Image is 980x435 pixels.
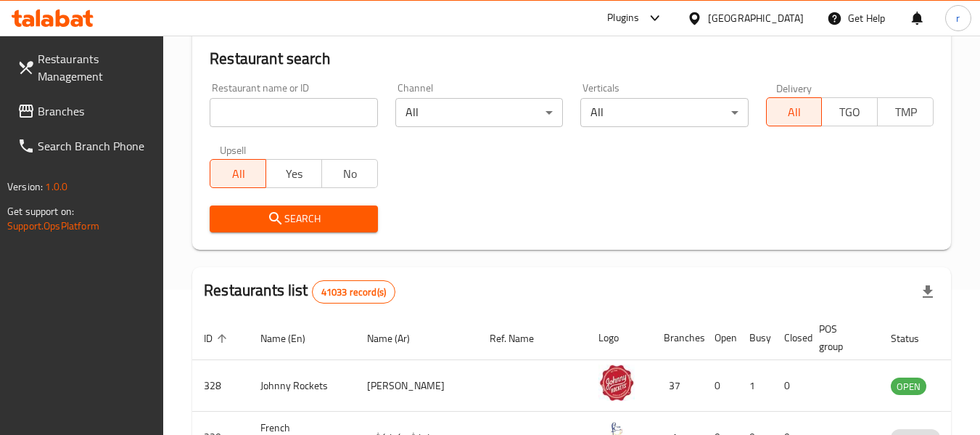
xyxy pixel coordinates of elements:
[652,316,703,360] th: Branches
[367,330,429,347] span: Name (Ar)
[773,360,807,412] td: 0
[877,97,934,126] button: TMP
[45,177,67,196] span: 1.0.0
[580,98,748,127] div: All
[773,102,817,123] span: All
[7,216,99,235] a: Support.OpsPlatform
[766,97,823,126] button: All
[738,316,773,360] th: Busy
[321,159,378,188] button: No
[204,330,231,347] span: ID
[703,316,738,360] th: Open
[598,365,635,401] img: Johnny Rockets
[355,360,478,412] td: [PERSON_NAME]
[216,163,260,184] span: All
[819,320,862,355] span: POS group
[204,280,395,304] h2: Restaurants list
[6,94,164,129] a: Branches
[776,83,812,93] label: Delivery
[6,129,164,163] a: Search Branch Phone
[249,360,355,412] td: Johnny Rockets
[891,378,926,395] span: OPEN
[490,330,553,347] span: Ref. Name
[38,50,152,85] span: Restaurants Management
[891,378,926,395] div: OPEN
[828,102,872,123] span: TGO
[210,206,377,232] button: Search
[260,330,324,347] span: Name (En)
[192,360,249,412] td: 328
[220,145,247,155] label: Upsell
[956,10,960,26] span: r
[652,360,703,412] td: 37
[6,41,164,94] a: Restaurants Management
[312,280,395,304] div: Total records count
[328,163,372,184] span: No
[773,316,807,360] th: Closed
[607,9,639,27] div: Plugins
[910,275,945,309] div: Export file
[38,102,152,120] span: Branches
[210,159,266,188] button: All
[738,360,773,412] td: 1
[221,210,366,228] span: Search
[272,163,316,184] span: Yes
[7,177,43,196] span: Version:
[7,202,74,221] span: Get support on:
[703,360,738,412] td: 0
[313,285,395,299] span: 41033 record(s)
[210,48,934,70] h2: Restaurant search
[891,330,938,347] span: Status
[38,137,152,155] span: Search Branch Phone
[210,98,377,127] input: Search for restaurant name or ID..
[395,98,563,127] div: All
[821,97,878,126] button: TGO
[884,102,928,123] span: TMP
[587,316,652,360] th: Logo
[708,10,804,26] div: [GEOGRAPHIC_DATA]
[265,159,322,188] button: Yes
